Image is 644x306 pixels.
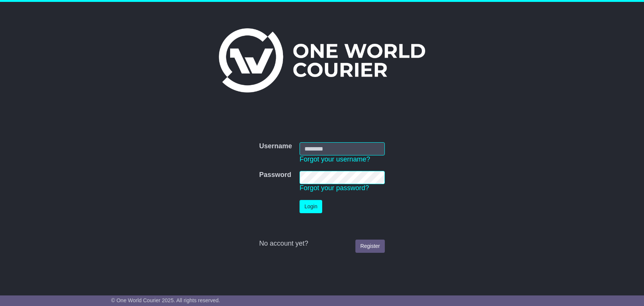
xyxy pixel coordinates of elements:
[219,28,425,92] img: One World
[111,297,220,303] span: © One World Courier 2025. All rights reserved.
[300,184,369,192] a: Forgot your password?
[355,240,385,253] a: Register
[259,171,291,179] label: Password
[259,240,385,248] div: No account yet?
[259,142,292,151] label: Username
[300,155,370,163] a: Forgot your username?
[300,200,322,213] button: Login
